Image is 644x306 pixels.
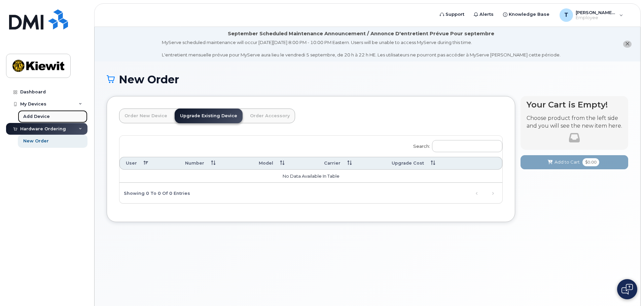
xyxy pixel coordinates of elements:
[253,157,318,169] th: Model: activate to sort column ascending
[228,30,494,37] div: September Scheduled Maintenance Announcement / Annonce D'entretient Prévue Pour septembre
[527,115,622,130] p: Choose product from the left side and you will see the new item here.
[119,170,502,183] td: No data available in table
[119,108,173,123] a: Order New Device
[318,157,386,169] th: Carrier: activate to sort column ascending
[162,39,561,58] div: MyServe scheduled maintenance will occur [DATE][DATE] 8:00 PM - 10:00 PM Eastern. Users will be u...
[554,159,580,165] span: Add to Cart
[409,136,502,155] label: Search:
[488,188,498,198] a: Next
[175,108,243,123] a: Upgrade Existing Device
[386,157,480,169] th: Upgrade Cost: activate to sort column ascending
[527,100,622,109] h4: Your Cart is Empty!
[179,157,253,169] th: Number: activate to sort column ascending
[621,284,633,295] img: Open chat
[521,155,628,169] button: Add to Cart $0.00
[623,41,632,48] button: close notification
[245,108,295,123] a: Order Accessory
[119,157,179,169] th: User: activate to sort column descending
[107,74,628,85] h1: New Order
[119,187,190,199] div: Showing 0 to 0 of 0 entries
[582,158,599,166] span: $0.00
[472,188,482,198] a: Previous
[432,140,502,152] input: Search:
